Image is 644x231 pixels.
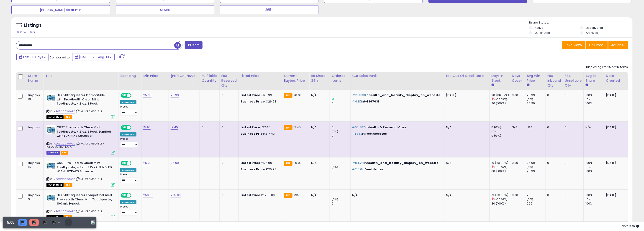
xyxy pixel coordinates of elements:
[492,161,510,165] div: 19 (63.33%)
[352,167,362,171] span: #2,571
[221,193,235,197] div: 0
[143,125,151,130] a: 15.95
[220,5,319,14] button: 365+
[606,125,624,129] div: [DATE]
[28,125,40,129] div: Luxpaks
[202,93,216,97] div: 0
[446,93,486,97] p: [DATE]
[586,31,598,35] label: Archived
[365,167,384,171] span: Dentifrices
[241,93,278,97] div: €26.99
[446,161,486,165] p: N/A
[57,161,112,175] b: CRST Pro-Health Clean Mint Toothpaste, 4.3 oz, 3 Pack BUNDLED WITH LUXPAKS Squeezer
[171,125,178,130] a: 17.45
[131,94,138,97] span: OFF
[529,21,633,25] p: Listing States:
[527,169,545,173] div: 26.99
[565,93,580,97] div: 0
[446,73,488,78] div: Est. Out Of Stock Date
[586,202,604,206] div: 100%
[547,125,559,129] div: 0
[586,83,588,87] small: Avg BB Share.
[185,41,203,49] button: Filters
[622,224,639,228] span: 2025-09-10 18:19 GMT
[46,93,56,102] img: 51-DsEirBML._SL40_.jpg
[241,99,266,104] b: Business Price:
[492,73,508,83] div: Days In Stock
[121,194,127,197] span: ON
[586,197,592,201] small: (0%)
[586,41,608,49] button: Columns
[527,73,544,83] div: Avg Win Price
[241,125,261,129] b: Listed Price:
[492,101,510,105] div: 30 (100%)
[241,93,261,97] b: Listed Price:
[547,93,559,97] div: 0
[284,161,292,166] small: FBA
[565,193,580,197] div: 0
[56,110,75,113] a: B0DCCCWMGK
[116,5,214,14] button: At Max
[28,193,40,201] div: Luxpaks SE
[171,161,179,165] a: 26.99
[284,73,307,83] div: Current Buybox Price
[56,177,75,181] a: B0DCCCWMGK
[221,93,235,97] div: 0
[46,151,60,155] span: Listings that have been deleted from Seller Central
[131,161,138,165] span: OFF
[352,99,362,104] span: #4,117
[446,125,486,129] p: N/A
[527,197,533,201] small: (0%)
[586,161,604,165] div: 100%
[608,41,628,49] button: Actions
[364,99,379,104] span: 64867031
[294,193,299,197] span: 295
[311,73,328,83] div: BB Share 24h.
[352,93,366,97] span: #291,838
[332,73,348,83] div: Ordered Items
[46,193,56,202] img: 51-DsEirBML._SL40_.jpg
[294,125,301,129] span: 17.45
[46,93,115,118] div: ASIN:
[61,151,68,155] span: FBA
[131,126,138,130] span: OFF
[332,202,350,206] div: 0
[121,161,127,165] span: ON
[46,125,56,134] img: 51-DsEirBML._SL40_.jpg
[352,161,441,165] p: in
[586,65,628,69] div: Displaying 1 to 25 of 26 items
[57,93,112,107] b: LUXPAKS Squeezer Compatible with Pro-Health Clean Mint Toothpaste, 4.3 oz, 3 Pack
[586,125,601,129] div: N/A
[46,161,56,170] img: 51-DsEirBML._SL40_.jpg
[120,132,136,136] div: Amazon AI
[512,193,521,197] div: 0.00
[311,93,326,97] div: N/A
[527,83,530,87] small: Avg Win Price.
[46,115,64,119] span: All listings that are currently out of stock and unavailable for purchase on Amazon
[527,161,545,165] div: 26.99
[121,94,127,97] span: ON
[241,167,266,171] b: Business Price:
[120,173,138,183] div: Preset:
[492,130,498,133] small: (0%)
[143,73,167,78] div: Min Price
[586,169,604,173] div: 100%
[171,73,198,78] div: [PERSON_NAME]
[241,161,261,165] b: Listed Price:
[16,30,36,34] div: Clear All Filters
[369,93,440,97] span: health_and_beauty_display_on_website
[46,125,115,154] div: ASIN:
[527,193,545,197] div: 295
[332,197,338,201] small: (0%)
[589,43,604,47] span: Columns
[527,165,533,169] small: (0%)
[535,31,551,35] label: Out of Stock
[332,169,350,173] div: 0
[202,125,216,129] div: 0
[120,105,138,115] div: Preset:
[586,193,604,197] div: 100%
[332,125,350,129] div: 0
[352,73,442,78] div: Cur Sales Rank
[535,26,543,30] label: Active
[221,125,235,129] div: 0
